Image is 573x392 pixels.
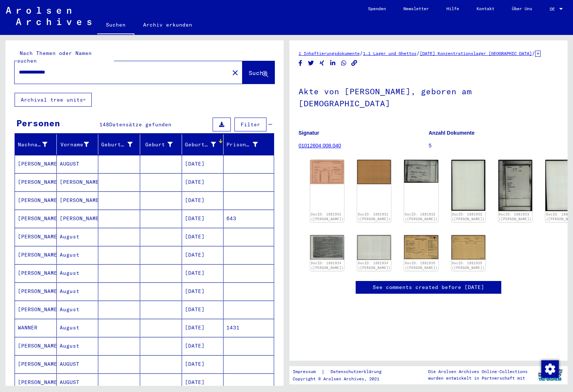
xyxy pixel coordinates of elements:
mat-cell: 1431 [224,319,274,337]
div: Geburt‏ [143,141,173,149]
mat-cell: [DATE] [182,210,224,227]
span: / [360,50,363,56]
span: Filter [241,121,260,128]
img: 002.jpg [357,235,391,260]
mat-cell: August [57,337,99,355]
mat-cell: [PERSON_NAME] [57,210,99,227]
mat-cell: [DATE] [182,246,224,264]
img: 001.jpg [310,160,344,184]
mat-cell: [PERSON_NAME] [57,191,99,209]
div: Geburtsdatum [185,139,225,150]
img: 002.jpg [357,160,391,184]
a: Impressum [293,368,321,376]
span: / [416,50,420,56]
img: 002.jpg [451,235,485,260]
a: DocID: 1881935 ([PERSON_NAME]) [452,261,485,270]
img: 001.jpg [404,235,438,259]
img: 001.jpg [404,160,438,183]
mat-cell: [PERSON_NAME] [15,282,57,300]
button: Share on LinkedIn [329,59,337,68]
mat-cell: [PERSON_NAME] [15,301,57,318]
mat-cell: [PERSON_NAME] [15,173,57,191]
span: 148 [99,121,109,128]
mat-label: Nach Themen oder Namen suchen [17,50,92,64]
mat-cell: [PERSON_NAME] [15,373,57,391]
button: Filter [234,118,266,131]
button: Share on Facebook [297,59,304,68]
mat-cell: [DATE] [182,264,224,282]
div: Personen [16,116,60,130]
div: Vorname [60,141,89,149]
button: Share on Twitter [307,59,315,68]
div: Geburtsname [101,141,133,149]
mat-icon: close [231,68,240,77]
img: Zustimmung ändern [541,360,559,378]
mat-header-cell: Geburtsname [98,134,140,155]
mat-cell: [PERSON_NAME] [15,191,57,209]
a: DocID: 1881935 ([PERSON_NAME]) [405,261,438,270]
button: Share on WhatsApp [340,59,348,68]
div: Geburtsdatum [185,141,216,149]
mat-cell: [PERSON_NAME] [15,228,57,246]
mat-cell: [DATE] [182,355,224,373]
mat-cell: [DATE] [182,173,224,191]
mat-cell: [DATE] [182,337,224,355]
img: Arolsen_neg.svg [6,7,91,25]
mat-cell: August [57,301,99,318]
a: DocID: 1881931 ([PERSON_NAME]) [358,212,391,221]
mat-header-cell: Vorname [57,134,99,155]
img: 001.jpg [498,160,532,211]
a: Datenschutzerklärung [325,368,390,376]
mat-cell: [DATE] [182,301,224,318]
span: / [532,50,535,56]
mat-cell: August [57,228,99,246]
mat-cell: August [57,282,99,300]
a: 1 Inhaftierungsdokumente [299,51,360,56]
div: Geburtsname [101,139,142,150]
button: Share on Xing [318,59,326,68]
mat-cell: [PERSON_NAME] [57,173,99,191]
a: [DATE] Konzentrationslager [GEOGRAPHIC_DATA] [420,51,532,56]
a: DocID: 1881934 ([PERSON_NAME]) [358,261,391,270]
p: Copyright © Arolsen Archives, 2021 [293,376,390,382]
a: 01012604 008.040 [299,143,341,149]
p: 5 [429,142,559,150]
mat-cell: [PERSON_NAME] [15,210,57,227]
span: Suche [249,69,267,76]
mat-cell: [DATE] [182,373,224,391]
mat-cell: [PERSON_NAME] [15,264,57,282]
mat-cell: [DATE] [182,191,224,209]
mat-cell: [DATE] [182,228,224,246]
span: Datensätze gefunden [109,121,171,128]
button: Copy link [351,59,358,68]
div: Zustimmung ändern [541,360,558,377]
div: Vorname [60,139,98,150]
a: DocID: 1881932 ([PERSON_NAME]) [405,212,438,221]
a: Archiv erkunden [134,16,201,33]
div: | [293,368,390,376]
mat-cell: [DATE] [182,282,224,300]
mat-cell: [PERSON_NAME] [15,337,57,355]
mat-cell: AUGUST [57,355,99,373]
mat-cell: August [57,264,99,282]
div: Prisoner # [226,139,267,150]
h1: Akte von [PERSON_NAME], geboren am [DEMOGRAPHIC_DATA] [299,75,558,119]
a: DocID: 1881931 ([PERSON_NAME]) [311,212,344,221]
mat-header-cell: Geburtsdatum [182,134,224,155]
div: Nachname [18,139,56,150]
div: Prisoner # [226,141,258,149]
mat-header-cell: Geburt‏ [140,134,182,155]
mat-cell: [PERSON_NAME] [15,246,57,264]
mat-cell: [PERSON_NAME] [15,155,57,173]
div: Geburt‏ [143,139,182,150]
mat-cell: 643 [224,210,274,227]
a: DocID: 1881932 ([PERSON_NAME]) [452,212,485,221]
p: Die Arolsen Archives Online-Collections [428,368,527,375]
p: wurden entwickelt in Partnerschaft mit [428,375,527,381]
button: Clear [228,65,242,80]
img: 002.jpg [451,160,485,211]
a: Suchen [97,16,134,35]
button: Suche [242,61,274,84]
a: DocID: 1881933 ([PERSON_NAME]) [499,212,531,221]
img: yv_logo.png [537,366,564,384]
